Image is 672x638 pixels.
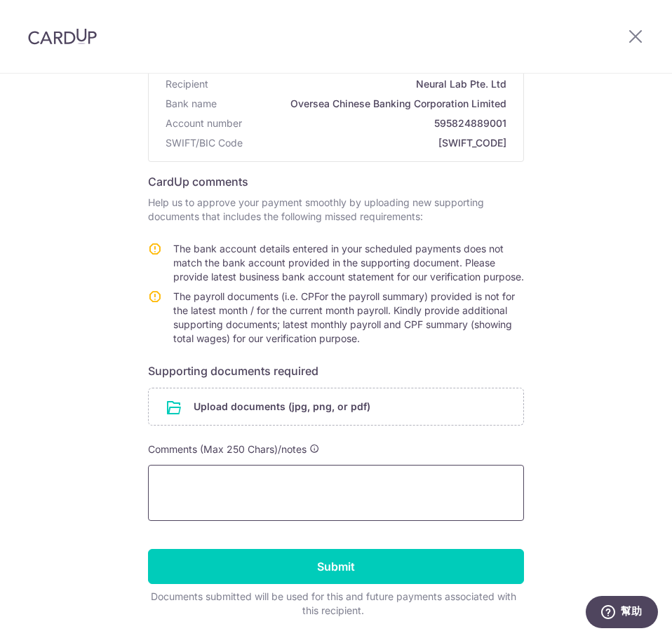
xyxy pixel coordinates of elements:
[214,77,506,91] span: Neural Lab Pte. Ltd
[585,596,658,631] iframe: 開啟您可用於找到更多資訊的 Widget
[166,77,208,91] span: Recipient
[222,97,506,111] span: Oversea Chinese Banking Corporation Limited
[148,173,524,190] h6: CardUp comments
[248,136,506,150] span: [SWIFT_CODE]
[148,443,307,455] span: Comments (Max 250 Chars)/notes
[166,97,217,111] span: Bank name
[148,362,524,379] h6: Supporting documents required
[28,28,97,45] img: CardUp
[166,116,242,130] span: Account number
[248,116,506,130] span: 595824889001
[173,243,524,283] span: The bank account details entered in your scheduled payments does not match the bank account provi...
[148,549,524,584] input: Submit
[148,388,524,426] div: Upload documents (jpg, png, or pdf)
[173,290,515,344] span: The payroll documents (i.e. CPFor the payroll summary) provided is not for the latest month / for...
[166,136,243,150] span: SWIFT/BIC Code
[148,590,518,618] div: Documents submitted will be used for this and future payments associated with this recipient.
[148,196,524,224] p: Help us to approve your payment smoothly by uploading new supporting documents that includes the ...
